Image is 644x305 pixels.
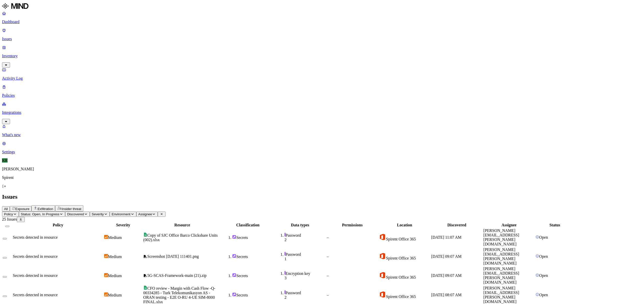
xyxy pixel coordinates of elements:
[539,273,548,278] span: Open
[2,110,642,115] p: Integrations
[285,257,326,261] div: 1
[108,255,122,259] span: Medium
[327,273,329,278] span: –
[2,158,8,163] span: KR
[2,28,642,41] a: Issues
[327,293,329,297] span: –
[285,276,326,280] div: 3
[147,254,199,259] span: Screenshot [DATE] 111401.png
[386,256,416,260] span: Spirent Office 365
[222,223,273,227] div: Classification
[386,275,416,279] span: Spirent Office 365
[232,254,273,259] div: Secrets
[232,235,236,239] img: secret.svg
[13,235,58,239] span: Secrets detected in resource
[2,133,642,137] p: What's new
[2,217,17,221] span: 25 Issues
[112,212,131,216] span: Environment
[4,207,8,211] span: All
[143,233,147,237] img: google-sheets.svg
[4,212,13,216] span: Policy
[379,272,386,279] img: office-365.svg
[285,290,286,294] img: secret-line.svg
[2,68,642,81] a: Activity Log
[327,254,329,259] span: –
[143,286,147,290] img: google-sheets.svg
[2,2,28,10] img: MIND
[147,273,207,278] span: 5G-SCAS-Framework-main (21).zip
[431,254,462,259] span: [DATE] 09:07 AM
[539,254,548,259] span: Open
[108,274,122,278] span: Medium
[2,93,642,98] p: Policies
[232,292,236,296] img: secret.svg
[536,273,539,277] img: status-open.svg
[232,254,236,258] img: secret.svg
[92,212,104,216] span: Severity
[431,235,461,239] span: [DATE] 11:07 AM
[2,85,642,98] a: Policies
[327,223,378,227] div: Permissions
[285,233,326,238] div: Password
[285,295,326,300] div: 2
[62,207,81,211] span: Insider threat
[274,223,326,227] div: Data types
[2,150,642,154] p: Settings
[143,223,221,227] div: Resource
[13,254,58,259] span: Secrets detected in resource
[67,212,84,216] span: Discovered
[2,102,642,123] a: Integrations
[536,254,539,258] img: status-open.svg
[232,273,236,277] img: secret.svg
[13,293,58,297] span: Secrets detected in resource
[108,235,122,240] span: Medium
[484,228,519,246] span: [PERSON_NAME][EMAIL_ADDRESS][PERSON_NAME][DOMAIN_NAME]
[2,76,642,81] p: Activity Log
[138,212,152,216] span: Assignee
[13,273,58,278] span: Secrets detected in resource
[484,247,519,265] span: [PERSON_NAME][EMAIL_ADDRESS][PERSON_NAME][DOMAIN_NAME]
[232,273,273,278] div: Secrets
[2,37,642,41] p: Issues
[2,2,642,11] a: MIND
[285,252,326,257] div: Password
[379,291,386,298] img: office-365.svg
[21,212,59,216] span: Status: Open, In Progress
[15,207,29,211] span: Exposure
[484,267,519,284] span: [PERSON_NAME][EMAIL_ADDRESS][PERSON_NAME][DOMAIN_NAME]
[108,293,122,297] span: Medium
[386,294,416,299] span: Spirent Office 365
[536,235,539,239] img: status-open.svg
[536,293,539,296] img: status-open.svg
[3,257,7,259] button: Select row
[431,273,462,278] span: [DATE] 09:07 AM
[3,295,7,297] button: Select row
[13,223,103,227] div: Policy
[2,45,642,67] a: Inventory
[484,286,519,304] span: [PERSON_NAME][EMAIL_ADDRESS][PERSON_NAME][DOMAIN_NAME]
[379,233,386,240] img: office-365.svg
[104,254,108,258] img: severity-medium.svg
[2,20,642,24] p: Dashboard
[2,141,642,154] a: Settings
[431,223,482,227] div: Discovered
[536,223,574,227] div: Status
[431,293,462,297] span: [DATE] 08:07 AM
[379,252,386,260] img: office-365.svg
[2,54,642,58] p: Inventory
[3,276,7,278] button: Select row
[2,175,642,180] p: Spirent
[104,292,108,296] img: severity-medium.svg
[5,226,9,227] button: Select all
[232,292,273,297] div: Secrets
[104,235,108,239] img: severity-medium.svg
[2,193,642,200] h2: Issues
[285,271,326,276] div: Encryption key
[285,238,326,242] div: 2
[37,207,53,211] span: Exfiltration
[143,286,215,304] span: CFO review - Margin with Cash Flow -Q-00334285 - Turk Telekomunikasyon AS - ORAN testing - E2E O-...
[104,223,142,227] div: Severity
[104,273,108,277] img: severity-medium.svg
[379,223,430,227] div: Location
[232,235,273,240] div: Secrets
